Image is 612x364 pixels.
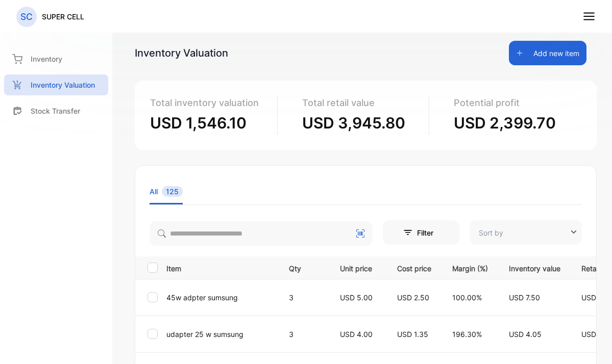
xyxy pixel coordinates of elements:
[31,54,62,64] p: Inventory
[509,261,560,274] p: Inventory value
[20,10,33,23] p: SC
[4,100,108,121] a: Stock Transfer
[340,261,376,274] p: Unit price
[162,186,183,197] span: 125
[397,261,431,274] p: Cost price
[166,261,276,274] p: Item
[397,293,429,302] span: USD 2.50
[150,114,247,132] span: USD 1,546.10
[452,292,488,303] p: 100.00%
[135,45,228,61] div: Inventory Valuation
[31,80,95,90] p: Inventory Valuation
[150,96,269,110] p: Total inventory valuation
[340,330,373,339] span: USD 4.00
[509,330,542,339] span: USD 4.05
[150,178,183,204] li: All
[289,292,303,303] p: 3
[454,96,573,110] p: Potential profit
[302,114,405,132] span: USD 3,945.80
[479,227,503,238] p: Sort by
[470,220,582,245] button: Sort by
[397,330,428,339] span: USD 1.35
[302,96,421,110] p: Total retail value
[452,261,488,274] p: Margin (%)
[31,106,80,116] p: Stock Transfer
[452,329,488,340] p: 196.30%
[289,261,319,274] p: Qty
[166,329,276,340] p: udapter 25 w sumsung
[340,293,373,302] span: USD 5.00
[509,293,540,302] span: USD 7.50
[42,11,84,22] p: SUPER CELL
[4,74,108,95] a: Inventory Valuation
[509,41,586,65] button: Add new item
[289,329,303,340] p: 3
[4,48,108,69] a: Inventory
[454,114,556,132] span: USD 2,399.70
[166,292,276,303] p: 45w adpter sumsung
